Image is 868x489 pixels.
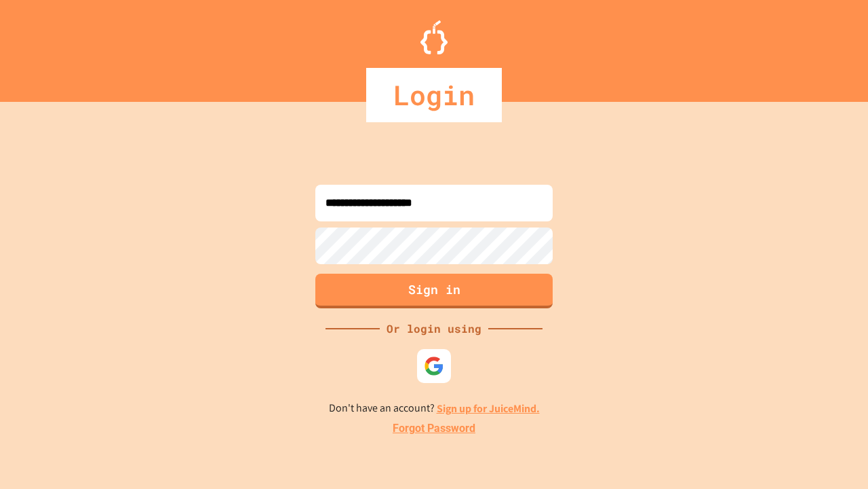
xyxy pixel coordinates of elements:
a: Forgot Password [393,420,475,437]
img: google-icon.svg [424,356,444,376]
p: Don't have an account? [329,400,540,417]
img: Logo.svg [420,20,448,54]
button: Sign in [315,274,553,308]
a: Sign up for JuiceMind. [437,401,540,416]
div: Login [366,68,502,122]
div: Or login using [380,321,488,337]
